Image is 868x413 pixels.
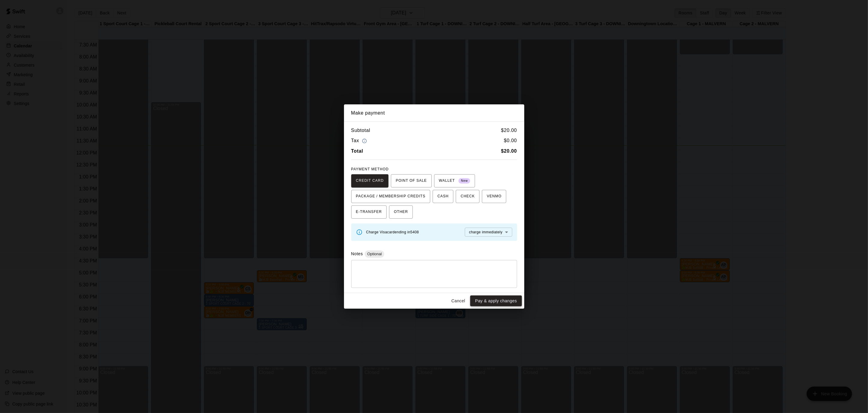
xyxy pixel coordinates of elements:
button: CHECK [456,190,480,203]
span: charge immediately [469,230,502,234]
span: OTHER [394,207,408,217]
h6: Tax [351,137,369,145]
button: VENMO [482,190,506,203]
span: New [458,177,470,185]
span: Charge Visa card ending in 5408 [366,230,419,234]
span: Optional [365,252,384,256]
span: E-TRANSFER [356,207,382,217]
h6: $ 20.00 [501,127,517,134]
span: POINT OF SALE [396,176,427,186]
h2: Make payment [344,104,524,122]
span: CASH [437,192,449,201]
span: PAYMENT METHOD [351,167,389,171]
h6: Subtotal [351,127,370,134]
button: WALLET New [434,174,475,187]
button: E-TRANSFER [351,205,387,219]
button: POINT OF SALE [391,174,431,187]
button: Cancel [449,295,468,307]
span: PACKAGE / MEMBERSHIP CREDITS [356,192,426,201]
b: Total [351,148,363,154]
button: OTHER [389,205,413,219]
button: PACKAGE / MEMBERSHIP CREDITS [351,190,431,203]
h6: $ 0.00 [504,137,517,145]
span: CREDIT CARD [356,176,384,186]
span: WALLET [439,176,471,186]
button: CREDIT CARD [351,174,389,187]
b: $ 20.00 [501,148,517,154]
span: VENMO [487,192,501,201]
label: Notes [351,251,363,256]
button: CASH [433,190,453,203]
button: Pay & apply changes [470,295,522,307]
span: CHECK [461,192,475,201]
